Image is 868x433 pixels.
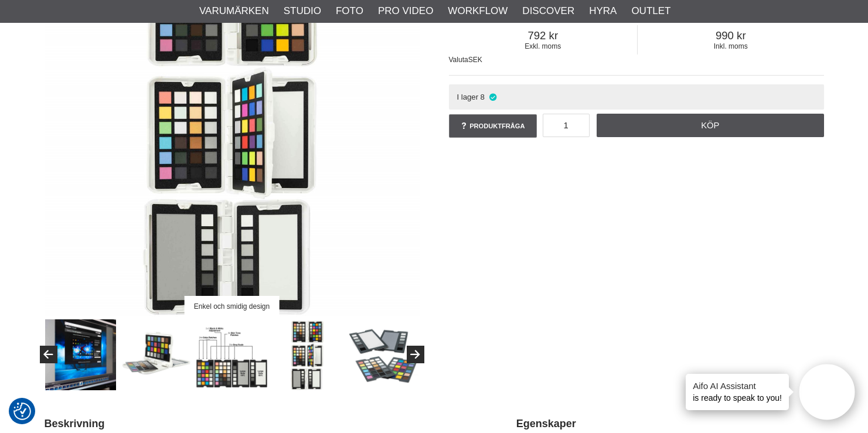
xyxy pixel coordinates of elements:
[45,319,116,390] img: Länk och serienummer för programvara medföljer
[638,42,824,50] span: Inkl. moms
[407,346,424,363] button: Next
[13,401,31,422] button: Samtyckesinställningar
[348,319,418,390] img: Utbytbara målkort
[638,29,824,42] span: 990
[284,4,321,19] a: Studio
[196,319,267,390] img: Color Patch Targets
[121,319,192,390] img: Både färg och gråskala
[448,4,508,19] a: Workflow
[13,403,31,420] img: Revisit consent button
[516,417,824,431] h2: Egenskaper
[522,4,574,19] a: Discover
[40,346,57,363] button: Previous
[693,380,782,392] h4: Aifo AI Assistant
[378,4,433,19] a: Pro Video
[199,4,269,19] a: Varumärken
[184,296,280,316] div: Enkel och smidig design
[488,93,498,101] i: I lager
[272,319,343,390] img: Enkel och smidig design
[481,93,485,101] span: 8
[589,4,617,19] a: Hyra
[457,93,478,101] span: I lager
[631,4,670,19] a: Outlet
[449,56,468,64] span: Valuta
[449,29,638,42] span: 792
[336,4,363,19] a: Foto
[449,42,638,50] span: Exkl. moms
[449,114,537,138] a: Produktfråga
[45,417,487,431] h2: Beskrivning
[686,374,789,410] div: is ready to speak to you!
[597,114,824,137] a: Köp
[468,56,482,64] span: SEK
